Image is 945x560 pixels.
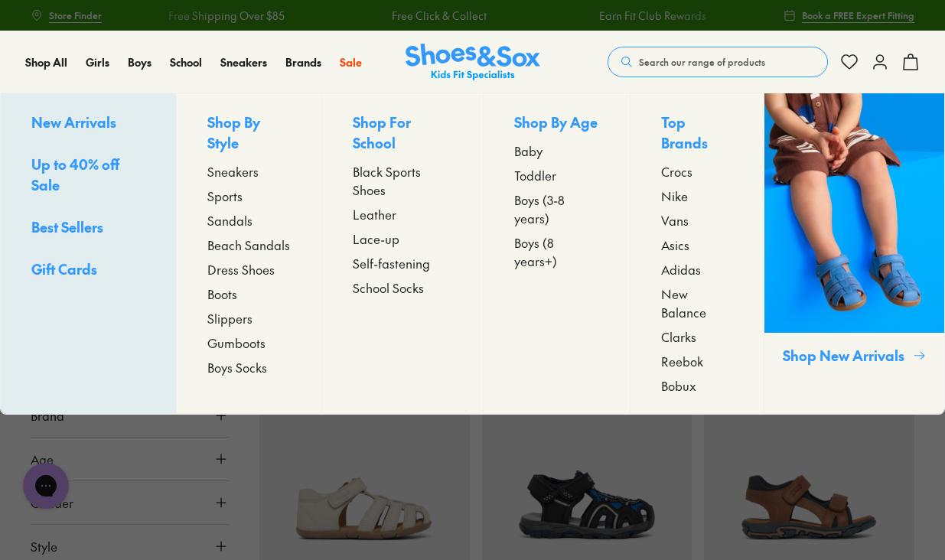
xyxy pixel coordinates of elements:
[31,217,145,240] a: Best Sellers
[207,211,253,230] span: Sandals
[207,358,267,376] span: Boys Socks
[207,112,291,156] p: Shop By Style
[207,187,243,205] span: Sports
[661,352,733,370] a: Reebok
[207,334,291,352] a: Gumboots
[353,278,452,297] a: School Socks
[207,358,291,376] a: Boys Socks
[353,205,452,223] a: Leather
[514,142,543,160] span: Baby
[514,190,599,227] a: Boys (3-8 years)
[207,260,291,278] a: Dress Shoes
[207,260,275,278] span: Dress Shoes
[353,162,452,199] a: Black Sports Shoes
[661,376,696,395] span: Bobux
[340,54,362,70] a: Sale
[514,142,599,160] a: Baby
[661,112,733,156] p: Top Brands
[661,187,733,205] a: Nike
[353,230,399,248] span: Lace-up
[207,309,291,327] a: Slippers
[86,54,109,70] a: Girls
[207,162,291,181] a: Sneakers
[764,93,944,333] img: SNS_WEBASSETS_CollectionHero_ShopBoys_1280x1600_2.png
[661,260,733,278] a: Adidas
[598,8,705,24] a: Earn Fit Club Rewards
[207,211,291,230] a: Sandals
[168,8,284,24] a: Free Shipping Over $85
[514,233,599,270] a: Boys (8 years+)
[608,47,828,77] button: Search our range of products
[31,259,145,282] a: Gift Cards
[31,2,102,29] a: Store Finder
[661,260,701,278] span: Adidas
[207,285,237,303] span: Boots
[661,376,733,395] a: Bobux
[220,54,267,70] a: Sneakers
[661,285,733,321] a: New Balance
[661,211,733,230] a: Vans
[49,8,102,22] span: Store Finder
[353,205,396,223] span: Leather
[31,450,54,468] span: Age
[406,44,540,81] a: Shoes & Sox
[207,162,259,181] span: Sneakers
[783,345,907,366] p: Shop New Arrivals
[661,327,733,346] a: Clarks
[285,54,321,70] a: Brands
[207,236,291,254] a: Beach Sandals
[661,162,733,181] a: Crocs
[391,8,486,24] a: Free Click & Collect
[764,93,944,414] a: Shop New Arrivals
[353,230,452,248] a: Lace-up
[661,187,688,205] span: Nike
[784,2,914,29] a: Book a FREE Expert Fitting
[207,236,290,254] span: Beach Sandals
[661,352,703,370] span: Reebok
[207,309,253,327] span: Slippers
[661,162,692,181] span: Crocs
[31,259,97,278] span: Gift Cards
[31,112,145,135] a: New Arrivals
[31,154,145,198] a: Up to 40% off Sale
[514,166,556,184] span: Toddler
[661,211,689,230] span: Vans
[353,254,452,272] a: Self-fastening
[802,8,914,22] span: Book a FREE Expert Fitting
[15,457,77,514] iframe: Gorgias live chat messenger
[207,285,291,303] a: Boots
[353,112,452,156] p: Shop For School
[353,254,430,272] span: Self-fastening
[406,44,540,81] img: SNS_Logo_Responsive.svg
[25,54,67,70] a: Shop All
[170,54,202,70] a: School
[207,187,291,205] a: Sports
[31,217,103,236] span: Best Sellers
[514,166,599,184] a: Toddler
[31,537,57,555] span: Style
[514,112,599,135] p: Shop By Age
[128,54,152,70] a: Boys
[661,236,689,254] span: Asics
[31,438,229,480] button: Age
[31,481,229,524] button: Gender
[353,278,424,297] span: School Socks
[207,334,266,352] span: Gumboots
[31,394,229,437] button: Brand
[31,155,119,194] span: Up to 40% off Sale
[661,236,733,254] a: Asics
[31,406,64,425] span: Brand
[639,55,765,69] span: Search our range of products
